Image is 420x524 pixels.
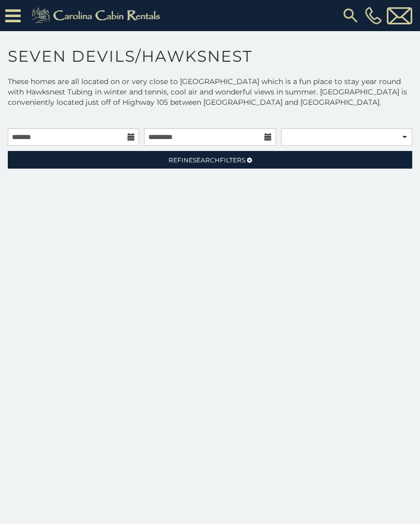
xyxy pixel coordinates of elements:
[341,6,360,25] img: search-regular.svg
[8,151,412,169] a: RefineSearchFilters
[169,156,245,164] span: Refine Filters
[193,156,220,164] span: Search
[26,5,169,26] img: Khaki-logo.png
[362,7,384,24] a: [PHONE_NUMBER]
